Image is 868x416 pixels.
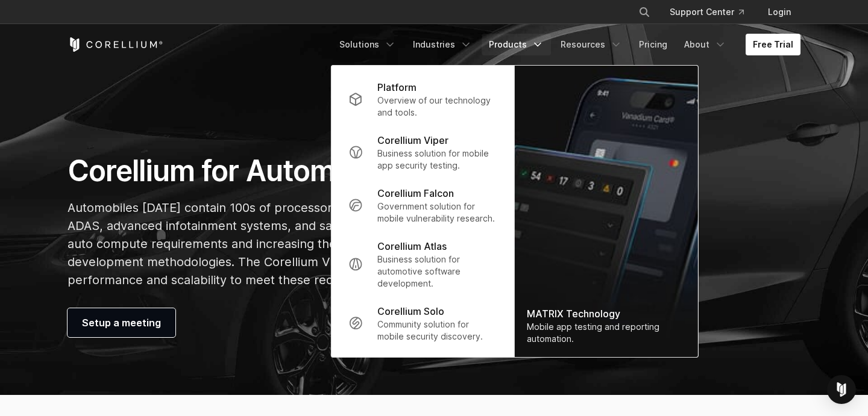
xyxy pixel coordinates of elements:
a: Resources [553,34,629,55]
div: MATRIX Technology [527,306,686,321]
a: Free Trial [746,34,800,55]
span: Setup a meeting [82,315,161,330]
p: Overview of our technology and tools. [377,95,497,119]
a: Corellium Falcon Government solution for mobile vulnerability research. [339,179,507,232]
div: Navigation Menu [624,1,800,23]
img: Matrix_WebNav_1x [515,66,698,357]
a: Solutions [332,34,403,55]
a: About [677,34,734,55]
p: Corellium Solo [377,304,444,318]
p: Business solution for mobile app security testing. [377,147,497,172]
div: Navigation Menu [332,34,800,55]
p: Business solution for automotive software development. [377,253,497,290]
p: Corellium Viper [377,133,448,147]
a: Corellium Home [68,37,163,52]
h1: Corellium for Automotive [68,153,548,189]
p: Government solution for mobile vulnerability research. [377,200,497,225]
a: Pricing [632,34,675,55]
a: Products [482,34,551,55]
p: Community solution for mobile security discovery. [377,318,497,343]
div: Open Intercom Messenger [827,375,856,404]
a: Setup a meeting [68,308,175,337]
div: Mobile app testing and reporting automation. [527,321,686,345]
a: Corellium Viper Business solution for mobile app security testing. [339,126,507,179]
p: Platform [377,80,417,95]
button: Search [634,1,655,23]
a: Platform Overview of our technology and tools. [339,73,507,126]
a: Support Center [660,1,753,23]
a: Industries [406,34,479,55]
a: MATRIX Technology Mobile app testing and reporting automation. [515,66,698,357]
p: Automobiles [DATE] contain 100s of processors and sensors. Autonomous driving, ADAS, advanced inf... [68,199,548,289]
a: Corellium Solo Community solution for mobile security discovery. [339,297,507,350]
a: Login [758,1,800,23]
p: Corellium Atlas [377,239,447,253]
a: Corellium Atlas Business solution for automotive software development. [339,232,507,297]
p: Corellium Falcon [377,186,454,200]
